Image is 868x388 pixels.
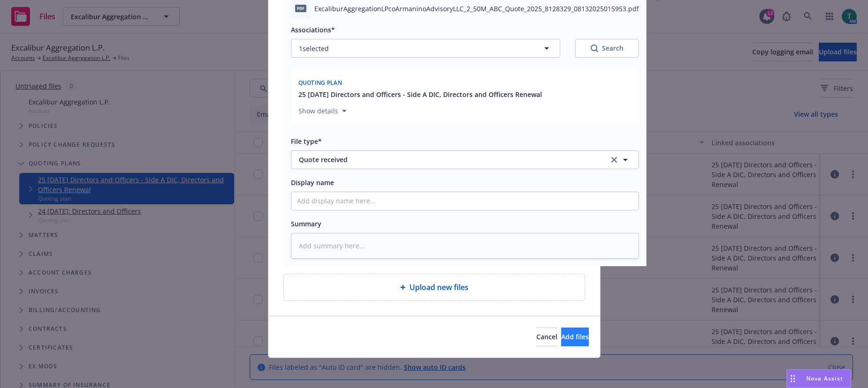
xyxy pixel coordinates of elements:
button: Add files [561,328,589,346]
span: Cancel [536,332,557,341]
svg: Search [591,45,598,52]
span: Nova Assist [806,374,843,382]
span: Quoting plan [298,79,342,87]
button: Cancel [536,328,557,346]
span: ExcaliburAggregationLPcoArmaninoAdvisoryLLC_2_50M_ABC_Quote_2025_8128329_08132025015953.pdf [314,4,639,14]
button: Nova Assist [786,369,851,388]
button: Show details [295,105,350,117]
button: SearchSearch [575,39,639,58]
span: Display name [291,178,334,187]
a: clear selection [608,154,620,165]
button: 1selected [291,39,560,58]
span: pdf [295,5,306,12]
span: Upload new files [409,282,468,293]
button: 25 [DATE] Directors and Officers - Side A DIC, Directors and Officers Renewal [298,90,542,99]
span: Summary [291,219,321,228]
div: Drag to move [787,370,799,388]
span: Add files [561,332,589,341]
span: Quote received [299,155,588,164]
span: 1 selected [299,44,329,53]
div: Upload new files [283,274,585,301]
button: Quote receivedclear selection [291,150,639,169]
span: Associations* [291,25,335,34]
span: File type* [291,137,322,146]
div: Search [591,44,623,53]
input: Add display name here... [291,192,638,210]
